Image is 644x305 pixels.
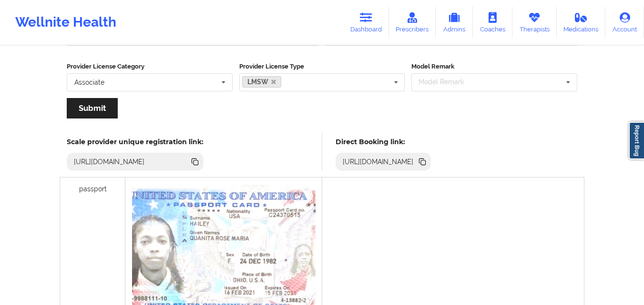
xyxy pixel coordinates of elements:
[239,62,405,71] label: Provider License Type
[74,79,104,86] div: Associate
[436,7,473,38] a: Admins
[339,157,418,167] div: [URL][DOMAIN_NAME]
[70,157,149,167] div: [URL][DOMAIN_NAME]
[605,7,644,38] a: Account
[389,7,436,38] a: Prescribers
[416,77,478,88] div: Model Remark
[67,62,233,71] label: Provider License Category
[242,76,282,88] a: LMSW
[411,62,577,71] label: Model Remark
[67,138,204,146] h5: Scale provider unique registration link:
[67,98,118,118] button: Submit
[557,7,606,38] a: Medications
[343,7,389,38] a: Dashboard
[629,122,644,159] a: Report Bug
[336,138,431,146] h5: Direct Booking link:
[512,7,557,38] a: Therapists
[473,7,512,38] a: Coaches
